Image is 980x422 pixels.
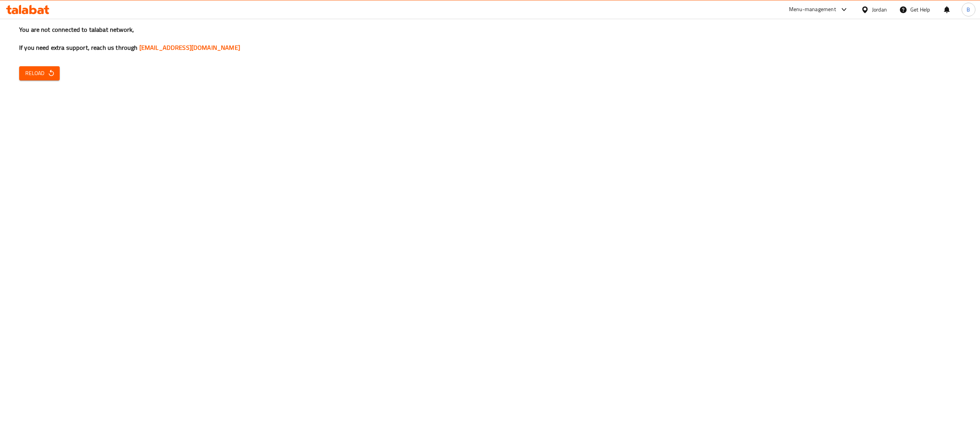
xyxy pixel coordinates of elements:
[19,66,60,80] button: Reload
[139,42,240,53] a: [EMAIL_ADDRESS][DOMAIN_NAME]
[19,25,961,52] h3: You are not connected to talabat network, If you need extra support, reach us through
[25,69,54,78] span: Reload
[967,5,970,14] span: B
[872,5,887,14] div: Jordan
[789,5,836,14] div: Menu-management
